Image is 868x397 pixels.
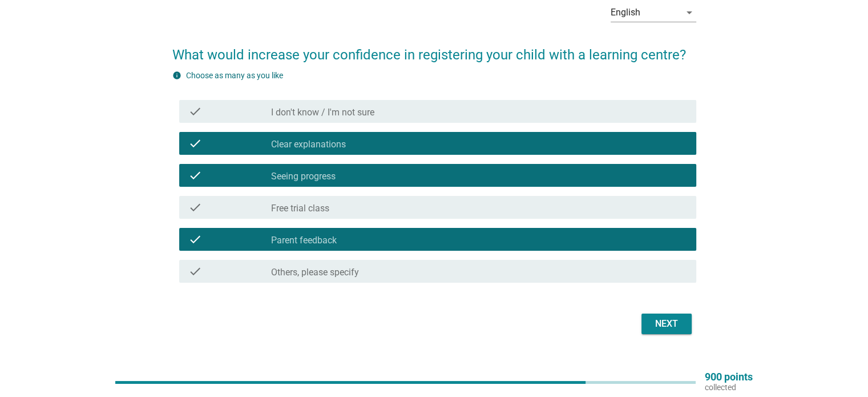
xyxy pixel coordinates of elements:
[186,71,283,80] label: Choose as many as you like
[188,232,202,246] i: check
[271,171,336,182] label: Seeing progress
[611,7,640,18] div: English
[705,382,753,392] p: collected
[271,267,359,278] label: Others, please specify
[172,71,181,80] i: info
[271,203,329,214] label: Free trial class
[271,139,346,150] label: Clear explanations
[651,317,683,331] div: Next
[188,137,202,150] i: check
[172,33,696,65] h2: What would increase your confidence in registering your child with a learning centre?
[271,107,374,118] label: I don't know / I'm not sure
[188,105,202,118] i: check
[683,6,696,19] i: arrow_drop_down
[705,372,753,382] p: 900 points
[188,200,202,214] i: check
[641,314,692,334] button: Next
[188,169,202,182] i: check
[188,264,202,278] i: check
[271,235,337,246] label: Parent feedback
